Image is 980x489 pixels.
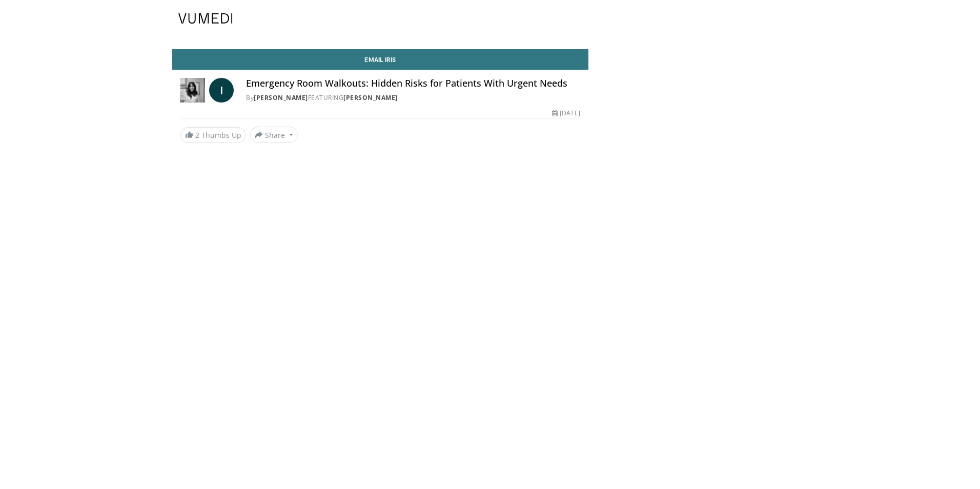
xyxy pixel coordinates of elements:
div: By FEATURING [246,93,580,103]
a: 2 Thumbs Up [180,127,246,143]
div: [DATE] [552,109,580,118]
a: [PERSON_NAME] [254,93,308,102]
h4: Emergency Room Walkouts: Hidden Risks for Patients With Urgent Needs [246,78,580,89]
a: Email Iris [172,49,588,70]
img: VuMedi Logo [178,13,233,24]
span: 2 [195,130,199,140]
button: Share [250,127,298,143]
a: [PERSON_NAME] [343,93,398,102]
a: I [209,78,234,103]
img: Dr. Iris Gorfinkel [180,78,205,103]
